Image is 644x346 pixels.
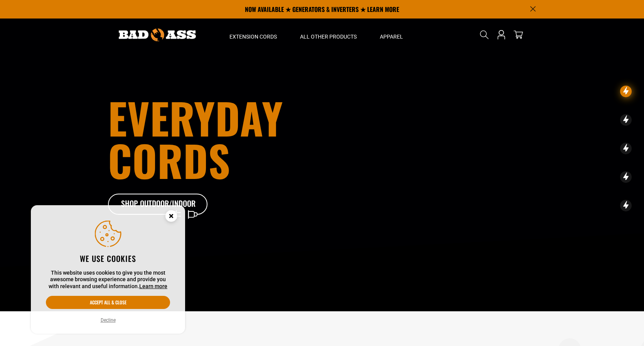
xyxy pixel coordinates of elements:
h1: Everyday cords [108,96,365,181]
span: All Other Products [300,33,357,40]
button: Accept all & close [46,296,170,309]
img: Bad Ass Extension Cords [119,29,196,41]
button: Decline [98,316,118,324]
summary: All Other Products [288,19,368,51]
span: Extension Cords [229,33,277,40]
summary: Search [478,29,491,41]
summary: Extension Cords [218,19,288,51]
summary: Apparel [368,19,415,51]
a: Shop Outdoor/Indoor [108,194,208,215]
aside: Cookie Consent [31,205,185,334]
p: This website uses cookies to give you the most awesome browsing experience and provide you with r... [46,270,170,290]
a: Learn more [139,283,167,289]
span: Apparel [380,33,403,40]
h2: We use cookies [46,253,170,263]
